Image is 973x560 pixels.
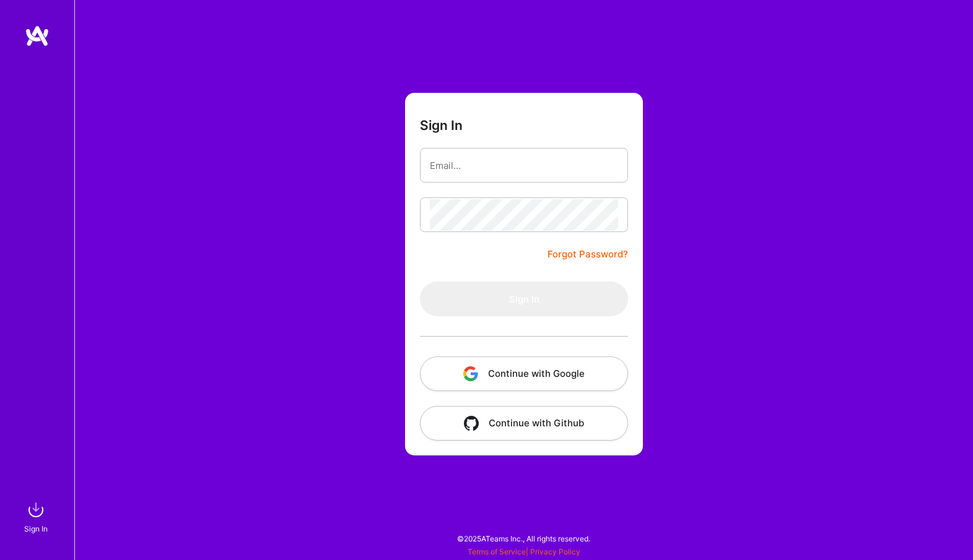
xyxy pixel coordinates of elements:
[420,282,628,316] button: Sign In
[420,406,628,441] button: Continue with Github
[420,118,463,133] h3: Sign In
[26,498,48,535] a: sign inSign In
[430,150,618,181] input: Email...
[25,25,50,47] img: logo
[420,356,628,391] button: Continue with Google
[548,247,628,262] a: Forgot Password?
[463,366,478,381] img: icon
[530,547,580,556] a: Privacy Policy
[468,547,526,556] a: Terms of Service
[464,416,479,431] img: icon
[24,522,48,535] div: Sign In
[74,523,973,554] div: © 2025 ATeams Inc., All rights reserved.
[468,547,580,556] span: |
[24,498,48,522] img: sign in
